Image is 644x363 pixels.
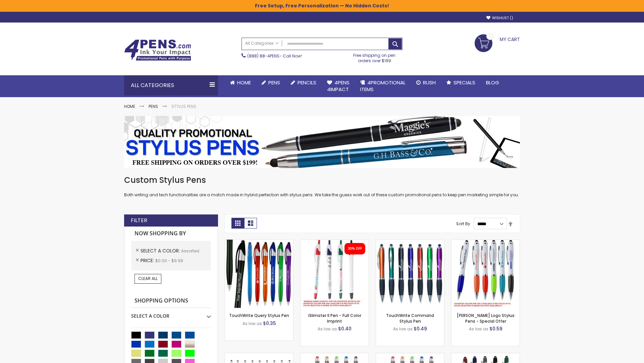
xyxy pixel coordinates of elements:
[268,79,280,86] span: Pens
[229,313,289,318] a: TouchWrite Query Stylus Pen
[131,294,211,308] strong: Shopping Options
[301,239,369,245] a: iSlimster II - Full Color-Assorted
[327,79,350,93] span: 4Pens 4impact
[360,79,406,93] span: 4PROMOTIONAL ITEMS
[181,248,199,254] span: Assorted
[376,353,444,359] a: Islander Softy Gel with Stylus - ColorJet Imprint-Assorted
[225,240,293,308] img: TouchWrite Query Stylus Pen-Assorted
[338,325,352,332] span: $0.40
[131,227,211,241] strong: Now Shopping by
[124,104,135,109] a: Home
[411,75,441,90] a: Rush
[242,38,282,49] a: All Categories
[486,79,499,86] span: Blog
[486,15,513,21] a: Wishlist
[301,240,369,308] img: iSlimster II - Full Color-Assorted
[456,221,470,227] label: Sort By
[263,320,276,327] span: $0.35
[256,75,285,90] a: Pens
[441,75,481,90] a: Specials
[298,79,316,86] span: Pencils
[155,258,183,264] span: $0.00 - $9.99
[453,79,475,86] span: Specials
[141,257,155,264] span: Price
[245,41,279,46] span: All Categories
[124,175,520,198] div: Both writing and tech functionalities are a match made in hybrid perfection with stylus pens. We ...
[451,239,520,245] a: Kimberly Logo Stylus Pens-Assorted
[348,246,362,251] div: 30% OFF
[225,353,293,359] a: Stiletto Advertising Stylus Pens-Assorted
[124,75,218,95] div: All Categories
[124,116,520,168] img: Stylus Pens
[141,247,181,254] span: Select A Color
[469,326,488,332] span: As low as
[131,308,211,319] div: Select A Color
[225,75,256,90] a: Home
[301,353,369,359] a: Islander Softy Gel Pen with Stylus-Assorted
[355,75,411,97] a: 4PROMOTIONALITEMS
[225,239,293,245] a: TouchWrite Query Stylus Pen-Assorted
[346,50,403,64] div: Free shipping on pen orders over $199
[393,326,413,332] span: As low as
[135,274,161,283] a: Clear All
[285,75,322,90] a: Pencils
[243,321,262,326] span: As low as
[231,218,244,229] strong: Grid
[414,325,427,332] span: $0.49
[457,313,515,324] a: [PERSON_NAME] Logo Stylus Pens - Special Offer
[124,39,191,61] img: 4Pens Custom Pens and Promotional Products
[237,79,251,86] span: Home
[138,276,158,281] span: Clear All
[247,53,279,59] a: (888) 88-4PENS
[124,175,520,186] h1: Custom Stylus Pens
[376,240,444,308] img: TouchWrite Command Stylus Pen-Assorted
[149,104,158,109] a: Pens
[322,75,355,97] a: 4Pens4impact
[308,313,361,324] a: iSlimster II Pen - Full Color Imprint
[481,75,504,90] a: Blog
[451,353,520,359] a: Custom Soft Touch® Metal Pens with Stylus-Assorted
[247,53,302,59] span: - Call Now!
[451,240,520,308] img: Kimberly Logo Stylus Pens-Assorted
[318,326,337,332] span: As low as
[131,217,147,224] strong: Filter
[376,239,444,245] a: TouchWrite Command Stylus Pen-Assorted
[423,79,436,86] span: Rush
[386,313,434,324] a: TouchWrite Command Stylus Pen
[171,104,196,109] strong: Stylus Pens
[489,325,502,332] span: $0.59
